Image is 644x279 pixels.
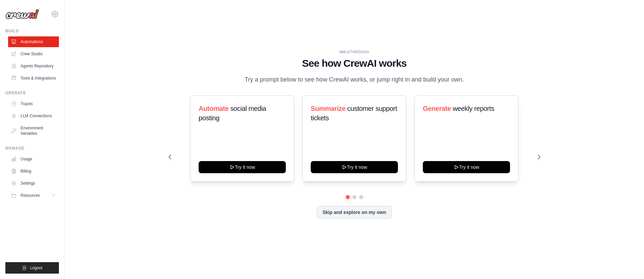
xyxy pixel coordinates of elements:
p: Try a prompt below to see how CrewAI works, or jump right in and build your own. [241,75,468,85]
span: Generate [423,105,451,112]
a: Tools & Integrations [8,73,59,84]
img: Logo [5,9,39,19]
button: Try it now [423,161,510,173]
button: Try it now [311,161,398,173]
h1: See how CrewAI works [169,57,540,69]
button: Logout [5,262,59,274]
span: customer support tickets [311,105,397,122]
span: social media posting [199,105,266,122]
a: Usage [8,154,59,164]
button: Try it now [199,161,286,173]
div: WALKTHROUGH [169,50,540,55]
button: Resources [8,190,59,201]
a: Settings [8,178,59,189]
button: Skip and explore on my own [317,206,392,219]
a: Agents Repository [8,61,59,71]
span: Resources [21,193,40,198]
span: weekly reports [453,105,494,112]
a: Environment Variables [8,123,59,139]
span: Logout [30,265,42,271]
div: Operate [5,90,59,96]
a: LLM Connections [8,111,59,121]
a: Crew Studio [8,49,59,59]
a: Traces [8,98,59,109]
a: Automations [8,36,59,47]
span: Summarize [311,105,345,112]
span: Automate [199,105,229,112]
a: Billing [8,166,59,177]
div: Manage [5,146,59,151]
div: Build [5,28,59,34]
